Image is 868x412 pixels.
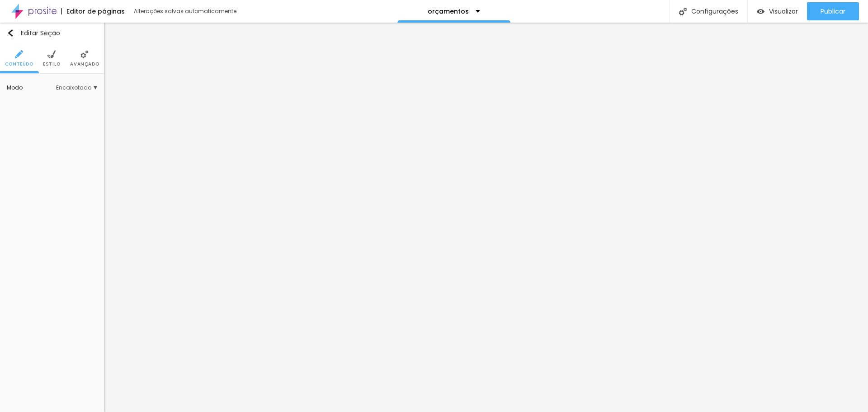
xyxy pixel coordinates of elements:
img: view-1.svg [757,8,764,15]
p: orçamentos [428,8,469,14]
span: Publicar [821,8,845,15]
iframe: Editor [104,23,868,412]
button: Visualizar [748,2,807,20]
div: Alterações salvas automaticamente [134,9,238,14]
img: Icone [7,29,14,37]
span: Encaixotado [56,85,97,90]
span: Avançado [70,62,99,66]
img: Icone [47,50,56,58]
img: Icone [679,8,687,15]
span: Conteúdo [5,62,33,66]
img: Icone [80,50,89,58]
div: Editor de páginas [61,8,125,14]
span: Visualizar [769,8,798,15]
img: Icone [15,50,23,58]
button: Publicar [807,2,859,20]
div: Editar Seção [7,29,60,37]
span: Estilo [43,62,61,66]
div: Modo [7,85,56,90]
